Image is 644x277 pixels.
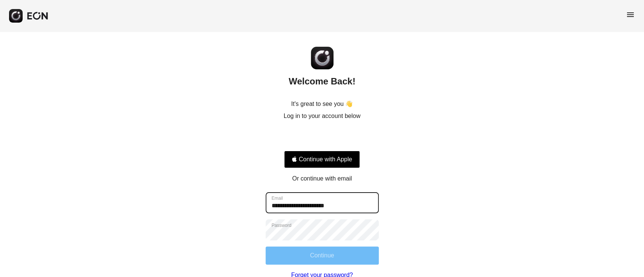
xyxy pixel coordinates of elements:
[272,222,292,228] label: Password
[284,112,361,121] p: Log in to your account below
[272,195,283,201] label: Email
[626,10,635,19] span: menu
[280,129,364,145] iframe: Sign in with Google Button
[289,75,355,87] h2: Welcome Back!
[284,151,360,168] button: Signin with apple ID
[291,99,353,109] p: It's great to see you 👋
[266,246,379,265] button: Continue
[292,174,352,183] p: Or continue with email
